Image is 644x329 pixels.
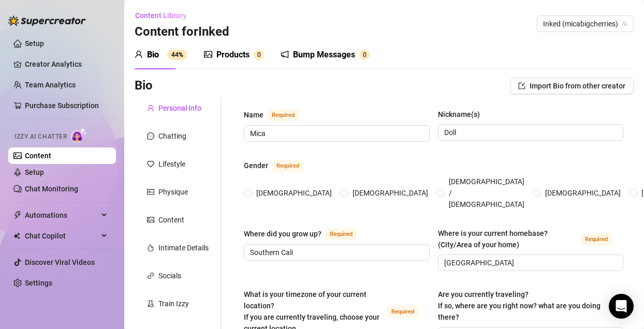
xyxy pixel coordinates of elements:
label: Nickname(s) [438,109,487,120]
h3: Bio [135,78,153,94]
input: Name [250,128,421,139]
span: picture [204,50,212,58]
label: Where is your current homebase? (City/Area of your home) [438,228,624,250]
img: logo-BBDzfeDw.svg [8,16,86,26]
span: [DEMOGRAPHIC_DATA] / [DEMOGRAPHIC_DATA] [445,176,529,210]
div: Socials [158,270,181,281]
span: user [135,50,143,58]
div: Nickname(s) [438,109,480,120]
div: Products [216,49,250,61]
span: Required [268,110,299,121]
span: idcard [147,188,154,196]
div: Bump Messages [293,49,355,61]
a: Setup [25,168,44,176]
span: Required [272,160,303,172]
button: Content Library [135,7,195,24]
a: Content [25,152,51,160]
div: Lifestyle [158,158,185,170]
span: import [518,82,525,89]
span: Required [326,229,357,240]
span: experiment [147,300,154,307]
div: Gender [244,160,268,171]
span: user [147,104,154,112]
input: Where did you grow up? [250,247,421,258]
div: Name [244,109,264,121]
div: Content [158,214,184,226]
a: Setup [25,39,44,48]
span: notification [281,50,289,58]
div: Where did you grow up? [244,228,321,240]
span: Are you currently traveling? If so, where are you right now? what are you doing there? [438,290,601,321]
a: Discover Viral Videos [25,258,95,266]
span: team [622,21,628,27]
sup: 0 [359,50,370,60]
span: Required [387,306,418,318]
img: Chat Copilot [13,232,20,240]
a: Purchase Subscription [25,101,99,110]
sup: 44% [167,50,187,60]
label: Name [244,109,310,121]
span: picture [147,216,154,223]
span: heart [147,160,154,168]
span: Content Library [135,11,186,20]
div: Open Intercom Messenger [609,294,634,319]
div: Physique [158,186,188,198]
a: Team Analytics [25,81,76,89]
div: Train Izzy [158,298,189,309]
button: Import Bio from other creator [510,78,634,94]
span: [DEMOGRAPHIC_DATA] [348,187,432,199]
a: Settings [25,279,52,287]
span: message [147,132,154,140]
a: Creator Analytics [25,56,108,72]
div: Personal Info [158,102,201,114]
span: Import Bio from other creator [530,82,625,90]
span: Automations [25,207,98,223]
span: fire [147,244,154,251]
span: Chat Copilot [25,228,98,244]
a: Chat Monitoring [25,185,78,193]
div: Where is your current homebase? (City/Area of your home) [438,228,577,250]
span: thunderbolt [13,211,22,219]
span: Required [581,234,612,245]
span: [DEMOGRAPHIC_DATA] [252,187,336,199]
img: AI Chatter [71,128,87,143]
label: Where did you grow up? [244,228,368,240]
h3: Content for Inked [135,24,229,40]
input: Nickname(s) [444,127,616,138]
label: Gender [244,159,315,172]
sup: 0 [254,50,264,60]
span: [DEMOGRAPHIC_DATA] [541,187,625,199]
input: Where is your current homebase? (City/Area of your home) [444,257,616,268]
span: Izzy AI Chatter [14,132,67,142]
div: Bio [147,49,159,61]
div: Intimate Details [158,242,209,253]
div: Chatting [158,130,186,142]
span: Inked (micabigcherries) [543,16,627,32]
span: link [147,272,154,279]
